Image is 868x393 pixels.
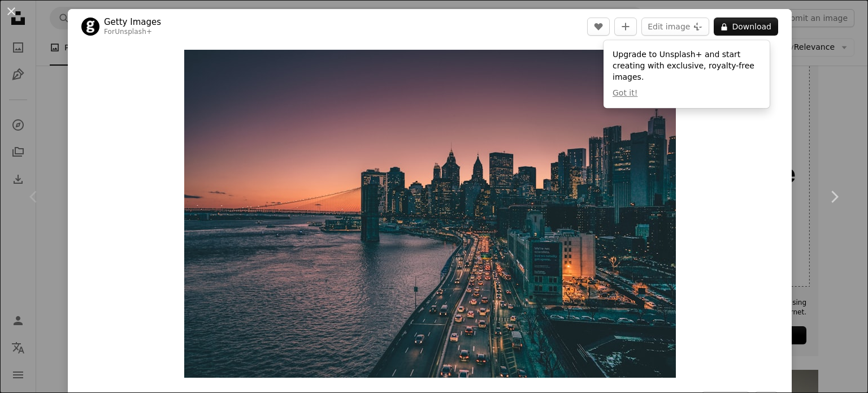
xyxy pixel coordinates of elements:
[604,40,770,108] div: Upgrade to Unsplash+ and start creating with exclusive, royalty-free images.
[115,28,152,36] a: Unsplash+
[587,18,610,36] button: Like
[614,18,637,36] button: Add to Collection
[714,18,778,36] button: Download
[104,28,161,37] div: For
[641,18,709,36] button: Edit image
[81,18,99,36] img: Go to Getty Images's profile
[184,50,676,378] img: The Manhattan Bridge in the evening, USA
[800,142,868,251] a: Next
[613,88,637,99] button: Got it!
[104,16,161,28] a: Getty Images
[184,50,676,378] button: Zoom in on this image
